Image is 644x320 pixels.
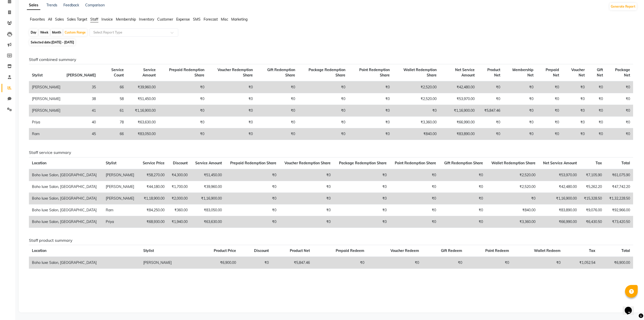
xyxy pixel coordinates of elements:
[139,193,168,204] td: ₹1,18,900.00
[63,81,99,93] td: 35
[395,161,436,165] span: Point Redemption Share
[440,128,478,140] td: ₹83,890.00
[127,93,159,105] td: ₹51,450.00
[588,105,606,117] td: ₹0
[63,29,87,36] div: Custom Range
[139,169,168,181] td: ₹58,270.00
[562,81,588,93] td: ₹0
[485,248,509,253] span: Point Redeem
[207,117,256,128] td: ₹0
[207,93,256,105] td: ₹0
[393,81,440,93] td: ₹2,520.00
[173,161,188,165] span: Discount
[486,193,538,204] td: ₹0
[543,161,577,165] span: Net Service Amount
[279,181,334,193] td: ₹0
[29,150,633,155] h6: Staff service summary
[621,161,630,165] span: Total
[30,17,45,22] span: Favorites
[279,169,334,181] td: ₹0
[440,117,478,128] td: ₹66,990.00
[207,105,256,117] td: ₹0
[32,248,46,253] span: Location
[580,204,605,216] td: ₹9,076.00
[51,40,74,44] span: [DATE] - [DATE]
[588,117,606,128] td: ₹0
[256,117,298,128] td: ₹0
[225,169,279,181] td: ₹0
[536,93,562,105] td: ₹0
[29,204,103,216] td: Boho luxe Salon, [GEOGRAPHIC_DATA]
[439,181,486,193] td: ₹0
[390,204,439,216] td: ₹0
[390,181,439,193] td: ₹0
[393,128,440,140] td: ₹840.00
[334,216,390,228] td: ₹0
[168,169,191,181] td: ₹4,300.00
[539,169,580,181] td: ₹53,970.00
[571,68,585,77] span: Voucher Net
[334,169,390,181] td: ₹0
[534,248,561,253] span: Wallet Redeem
[191,169,225,181] td: ₹51,450.00
[99,81,127,93] td: 66
[348,117,393,128] td: ₹0
[562,117,588,128] td: ₹0
[29,105,63,117] td: [PERSON_NAME]
[111,68,124,77] span: Service Count
[27,1,40,10] a: Sales
[194,257,239,269] td: ₹6,900.00
[143,161,165,165] span: Service Price
[191,181,225,193] td: ₹39,960.00
[580,216,605,228] td: ₹6,430.50
[29,39,75,45] span: Selected date:
[63,117,99,128] td: 40
[168,193,191,204] td: ₹2,000.00
[29,169,103,181] td: Boho luxe Salon, [GEOGRAPHIC_DATA]
[66,73,96,77] span: [PERSON_NAME]
[225,193,279,204] td: ₹0
[313,257,367,269] td: ₹0
[207,81,256,93] td: ₹0
[159,81,207,93] td: ₹0
[298,81,348,93] td: ₹0
[99,105,127,117] td: 61
[157,17,173,22] span: Customer
[140,257,194,269] td: [PERSON_NAME]
[225,216,279,228] td: ₹0
[440,81,478,93] td: ₹42,480.00
[221,17,228,22] span: Misc
[191,216,225,228] td: ₹63,630.00
[439,193,486,204] td: ₹0
[503,105,536,117] td: ₹0
[63,128,99,140] td: 45
[503,81,536,93] td: ₹0
[168,216,191,228] td: ₹1,940.00
[195,161,222,165] span: Service Amount
[393,105,440,117] td: ₹0
[334,193,390,204] td: ₹0
[298,93,348,105] td: ₹0
[32,73,43,77] span: Stylist
[191,193,225,204] td: ₹1,16,900.00
[298,128,348,140] td: ₹0
[623,300,639,315] iframe: chat widget
[588,128,606,140] td: ₹0
[487,68,500,77] span: Product Net
[367,257,422,269] td: ₹0
[390,216,439,228] td: ₹0
[39,29,50,36] div: Week
[606,81,633,93] td: ₹0
[621,248,630,253] span: Total
[580,181,605,193] td: ₹5,262.20
[29,57,633,62] h6: Staff combined summary
[539,204,580,216] td: ₹83,890.00
[46,3,57,7] a: Trends
[334,204,390,216] td: ₹0
[63,105,99,117] td: 41
[225,181,279,193] td: ₹0
[536,81,562,93] td: ₹0
[512,257,564,269] td: ₹0
[588,81,606,93] td: ₹0
[580,169,605,181] td: ₹7,105.90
